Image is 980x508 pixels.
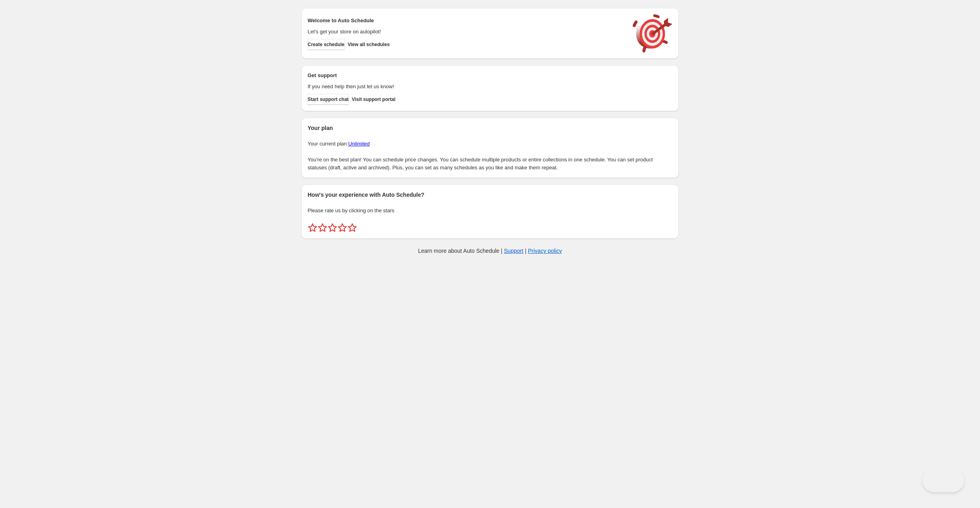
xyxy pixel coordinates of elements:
a: Start support chat [308,94,349,105]
span: Start support chat [308,96,349,103]
span: Visit support portal [352,96,395,103]
button: Create schedule [308,39,345,50]
a: Support [504,248,523,254]
a: Privacy policy [528,248,562,254]
span: View all schedules [348,41,390,48]
p: Your current plan: [308,140,672,148]
p: Learn more about Auto Schedule | | [418,247,562,255]
p: Let's get your store on autopilot! [308,28,625,36]
p: Please rate us by clicking on the stars [308,207,672,215]
button: View all schedules [348,39,390,50]
h2: Get support [308,72,625,79]
h2: Your plan [308,124,672,132]
h2: Welcome to Auto Schedule [308,17,625,25]
span: Create schedule [308,41,345,48]
a: Unlimited [348,141,370,147]
h2: How's your experience with Auto Schedule? [308,191,672,199]
p: You're on the best plan! You can schedule price changes. You can schedule multiple products or en... [308,156,672,172]
p: If you need help then just let us know! [308,83,625,91]
iframe: Toggle Customer Support [922,468,964,492]
a: Visit support portal [352,94,395,105]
